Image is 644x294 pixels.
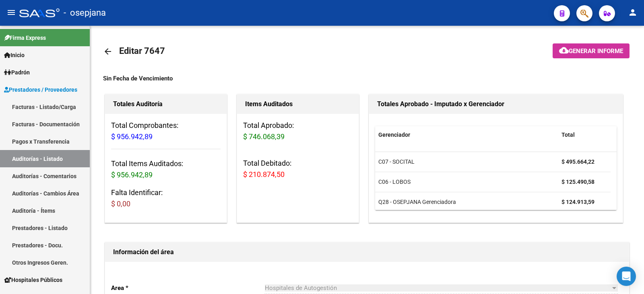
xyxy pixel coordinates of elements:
mat-icon: menu [6,8,16,17]
h3: Total Comprobantes: [111,120,221,142]
span: Q28 - OSEPJANA Gerenciadora [378,199,456,205]
h3: Total Items Auditados: [111,158,221,181]
div: Sin Fecha de Vencimiento [103,74,631,83]
span: Prestadores / Proveedores [4,85,77,94]
span: $ 0,00 [111,199,130,208]
p: Area * [111,284,265,292]
span: $ 956.942,89 [111,171,153,179]
span: Hospitales Públicos [4,275,62,284]
h3: Total Aprobado: [243,120,353,142]
span: - osepjana [64,4,106,22]
datatable-header-cell: Total [558,126,611,144]
span: Inicio [4,51,25,60]
mat-icon: arrow_back [103,47,113,56]
strong: $ 125.490,58 [561,179,594,185]
span: Gerenciador [378,132,410,138]
span: C06 - LOBOS [378,179,411,185]
h1: Totales Auditoría [113,98,219,111]
span: Editar 7647 [119,46,165,56]
mat-icon: person [628,8,638,17]
h1: Información del área [113,246,621,259]
h3: Total Debitado: [243,158,353,180]
button: Generar informe [553,43,630,58]
h3: Falta Identificar: [111,187,221,210]
datatable-header-cell: Gerenciador [375,126,558,144]
span: Hospitales de Autogestión [265,284,337,292]
h1: Totales Aprobado - Imputado x Gerenciador [377,98,615,111]
span: Total [561,132,575,138]
h1: Items Auditados [245,98,351,111]
strong: $ 124.913,59 [561,199,594,205]
span: $ 956.942,89 [111,132,153,141]
span: C07 - SOCITAL [378,158,415,165]
mat-icon: cloud_download [559,45,569,55]
strong: $ 495.664,22 [561,158,594,165]
span: $ 210.874,50 [243,170,285,179]
span: $ 746.068,39 [243,132,285,141]
div: Open Intercom Messenger [617,267,636,286]
span: Generar informe [569,47,623,55]
span: Firma Express [4,33,46,42]
span: Padrón [4,68,30,77]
